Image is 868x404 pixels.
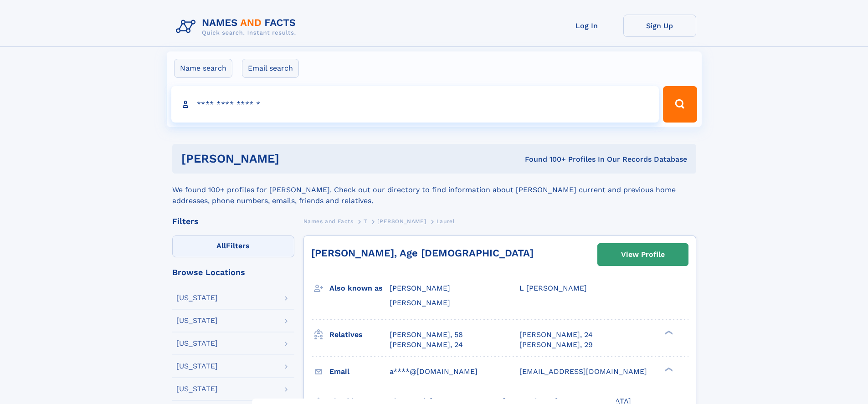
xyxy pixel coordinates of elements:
[519,340,593,350] a: [PERSON_NAME], 29
[663,329,673,335] div: ❯
[437,218,455,225] span: Laurel
[663,366,673,372] div: ❯
[174,59,232,78] label: Name search
[377,218,426,225] span: [PERSON_NAME]
[242,59,299,78] label: Email search
[176,363,218,370] div: [US_STATE]
[519,284,587,292] span: L [PERSON_NAME]
[390,340,463,350] a: [PERSON_NAME], 24
[663,86,697,123] button: Search Button
[172,235,294,257] label: Filters
[364,218,367,225] span: T
[216,241,226,250] span: All
[390,298,450,307] span: [PERSON_NAME]
[598,244,688,266] a: View Profile
[176,317,218,324] div: [US_STATE]
[181,153,402,164] h1: [PERSON_NAME]
[172,268,294,276] div: Browse Locations
[519,367,647,376] span: [EMAIL_ADDRESS][DOMAIN_NAME]
[171,86,659,123] input: search input
[390,284,450,292] span: [PERSON_NAME]
[176,385,218,393] div: [US_STATE]
[303,215,354,227] a: Names and Facts
[623,15,696,37] a: Sign Up
[621,244,665,265] div: View Profile
[311,247,534,259] a: [PERSON_NAME], Age [DEMOGRAPHIC_DATA]
[172,15,303,39] img: Logo Names and Facts
[519,330,593,340] a: [PERSON_NAME], 24
[390,330,463,340] a: [PERSON_NAME], 58
[329,281,390,296] h3: Also known as
[176,294,218,302] div: [US_STATE]
[377,215,426,227] a: [PERSON_NAME]
[172,174,696,206] div: We found 100+ profiles for [PERSON_NAME]. Check out our directory to find information about [PERS...
[329,364,390,379] h3: Email
[402,154,687,164] div: Found 100+ Profiles In Our Records Database
[550,15,623,37] a: Log In
[364,215,367,227] a: T
[176,340,218,347] div: [US_STATE]
[329,327,390,343] h3: Relatives
[172,217,294,225] div: Filters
